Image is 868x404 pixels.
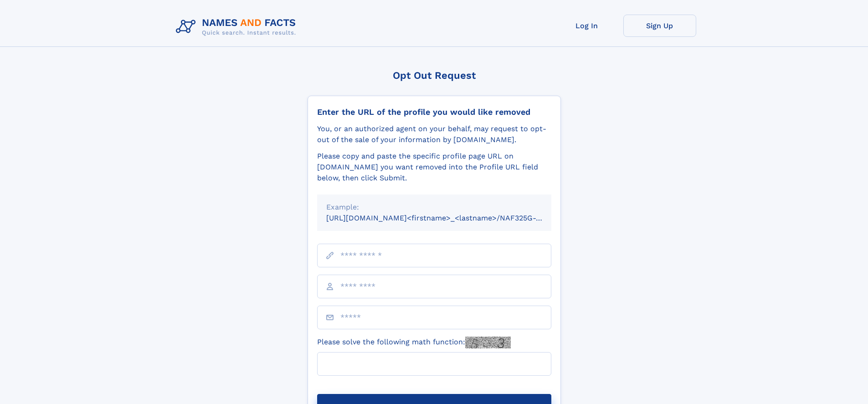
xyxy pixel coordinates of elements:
[172,15,303,39] img: Logo Names and Facts
[326,214,569,222] small: [URL][DOMAIN_NAME]<firstname>_<lastname>/NAF325G-xxxxxxxx
[317,151,551,184] div: Please copy and paste the specific profile page URL on [DOMAIN_NAME] you want removed into the Pr...
[317,107,551,117] div: Enter the URL of the profile you would like removed
[326,202,542,213] div: Example:
[317,123,551,145] div: You, or an authorized agent on your behalf, may request to opt-out of the sale of your informatio...
[317,337,511,348] label: Please solve the following math function:
[308,70,561,81] div: Opt Out Request
[550,15,623,37] a: Log In
[623,15,696,37] a: Sign Up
